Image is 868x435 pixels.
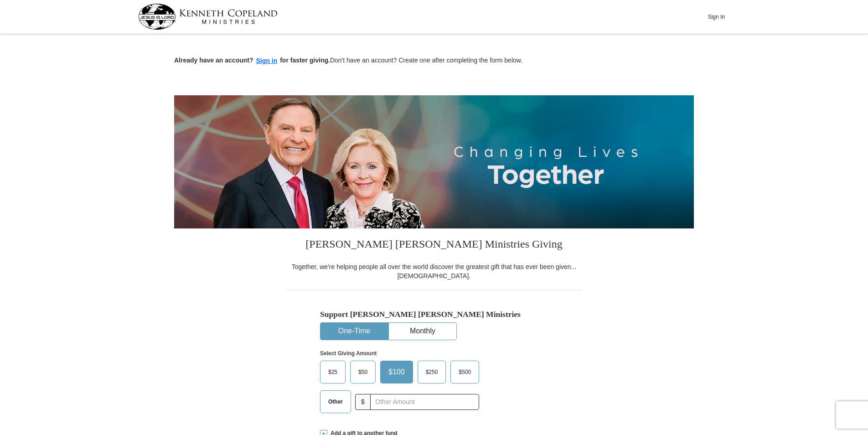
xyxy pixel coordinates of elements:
span: $500 [454,365,475,379]
p: Don't have an account? Create one after completing the form below. [174,56,694,66]
button: Sign in [253,56,280,66]
span: $50 [354,365,372,379]
img: kcm-header-logo.svg [138,4,278,30]
input: Other Amount [370,394,479,410]
h5: Support [PERSON_NAME] [PERSON_NAME] Ministries [320,310,548,319]
button: Sign In [703,10,730,24]
button: One-Time [320,323,388,340]
div: Together, we're helping people all over the world discover the greatest gift that has ever been g... [286,262,582,280]
strong: Already have an account? for faster giving. [174,57,330,64]
span: $100 [384,365,409,379]
h3: [PERSON_NAME] [PERSON_NAME] Ministries Giving [286,228,582,262]
button: Monthly [389,323,456,340]
span: $250 [421,365,443,379]
span: $ [355,394,371,410]
strong: Select Giving Amount [320,350,377,357]
span: Other [324,395,347,409]
span: $25 [324,365,342,379]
